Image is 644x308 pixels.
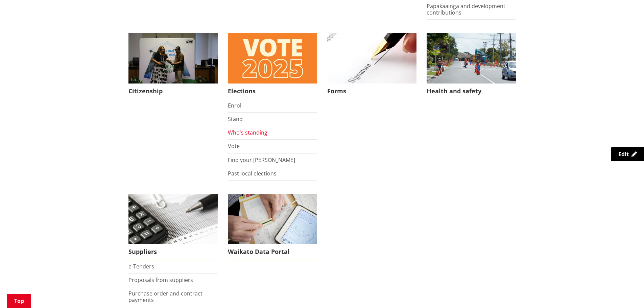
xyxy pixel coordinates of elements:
[427,84,516,99] span: Health and safety
[228,194,317,244] img: Evaluation
[427,33,516,84] img: Health and safety
[228,33,317,99] a: Elections
[128,263,154,270] a: e-Tenders
[228,33,317,84] img: Vote 2025
[128,33,218,99] a: Citizenship Ceremony March 2023 Citizenship
[128,290,202,304] a: Purchase order and contract payments
[228,115,243,123] a: Stand
[327,84,416,99] span: Forms
[327,33,416,99] a: Find a form to complete Forms
[228,194,317,260] a: Evaluation Waikato Data Portal
[228,84,317,99] span: Elections
[228,142,240,150] a: Vote
[228,129,267,136] a: Who's standing
[228,102,241,109] a: Enrol
[228,156,295,164] a: Find your [PERSON_NAME]
[611,147,644,161] a: Edit
[128,276,193,284] a: Proposals from suppliers
[128,33,218,84] img: Citizenship Ceremony March 2023
[228,170,277,177] a: Past local elections
[327,33,416,84] img: Find a form to complete
[128,84,218,99] span: Citizenship
[228,244,317,260] span: Waikato Data Portal
[427,33,516,99] a: Health and safety Health and safety
[128,194,218,244] img: Suppliers
[128,194,218,260] a: Supplier information can be found here Suppliers
[128,244,218,260] span: Suppliers
[613,280,637,304] iframe: Messenger Launcher
[618,150,629,158] span: Edit
[427,2,505,16] a: Papakaainga and development contributions
[7,294,31,308] a: Top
